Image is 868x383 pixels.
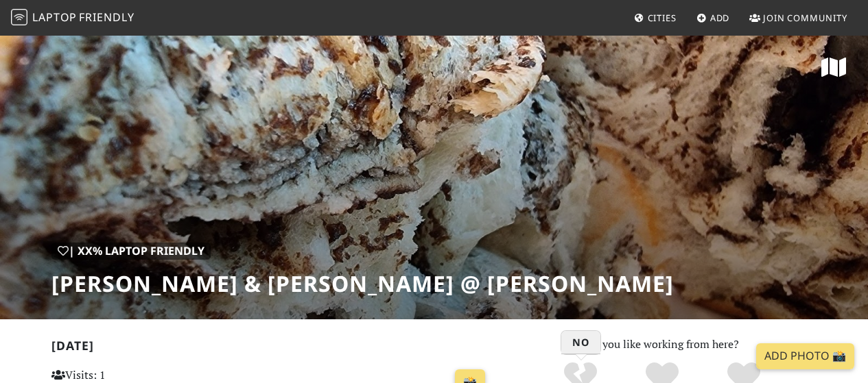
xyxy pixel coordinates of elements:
[51,243,211,260] div: | XX% Laptop Friendly
[648,12,677,24] span: Cities
[744,5,853,30] a: Join Community
[51,271,674,297] h1: [PERSON_NAME] & [PERSON_NAME] @ [PERSON_NAME]
[561,331,600,354] h3: No
[756,343,854,369] a: Add Photo 📸
[32,10,77,25] span: Laptop
[710,12,730,24] span: Add
[79,10,134,25] span: Friendly
[629,5,682,30] a: Cities
[51,338,491,358] h2: [DATE]
[11,6,134,30] a: LaptopFriendly LaptopFriendly
[763,12,847,24] span: Join Community
[11,9,27,25] img: LaptopFriendly
[691,5,736,30] a: Add
[508,336,817,354] p: Do you like working from here?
